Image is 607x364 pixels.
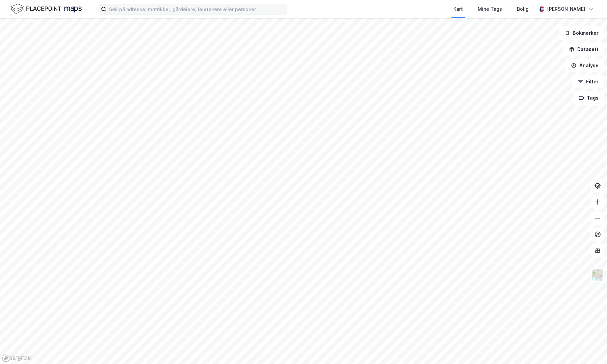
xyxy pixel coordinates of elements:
[547,5,585,13] div: [PERSON_NAME]
[573,332,607,364] iframe: Chat Widget
[517,5,529,13] div: Bolig
[478,5,502,13] div: Mine Tags
[453,5,463,13] div: Kart
[11,3,82,15] img: logo.f888ab2527a4732fd821a326f86c7f29.svg
[573,332,607,364] div: Kontrollprogram for chat
[106,4,287,14] input: Søk på adresse, matrikkel, gårdeiere, leietakere eller personer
